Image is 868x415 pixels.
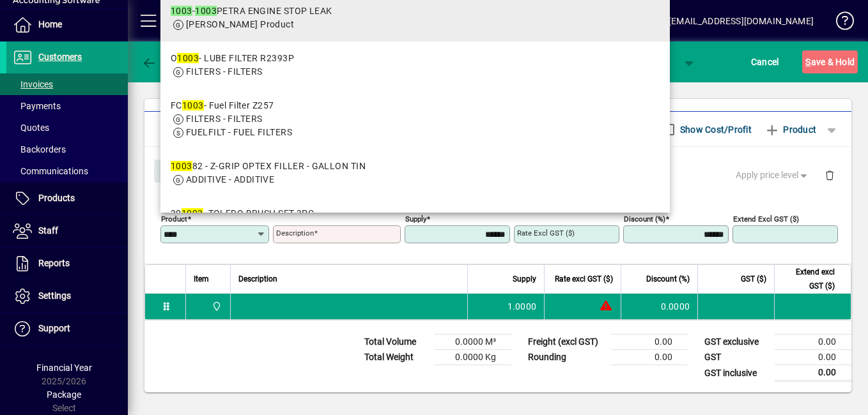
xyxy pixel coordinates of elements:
td: 0.00 [611,335,688,350]
span: Communications [13,166,88,176]
td: GST exclusive [698,335,775,350]
a: Communications [6,160,128,182]
app-page-header-button: Close [151,165,201,176]
td: Total Volume [358,335,435,350]
span: FILTERS - FILTERS [186,66,262,77]
button: Back [138,50,187,73]
span: Home [38,19,62,29]
td: 0.0000 M³ [435,335,511,350]
div: - PETRA ENGINE STOP LEAK [171,4,332,18]
a: Home [6,9,128,41]
div: Product [144,147,851,193]
span: Quotes [13,123,49,133]
span: Extend excl GST ($) [782,265,835,293]
td: Freight (excl GST) [522,335,611,350]
td: 0.00 [775,350,851,365]
span: FILTERS - FILTERS [186,114,262,124]
span: Close [159,161,192,182]
em: 1003 [182,208,203,218]
span: FUELFILT - FUEL FILTERS [186,127,292,137]
div: 30 - TOLEDO BRUSH SET 3PC [171,207,314,220]
button: Cancel [748,50,782,73]
label: Show Cost/Profit [678,123,752,136]
div: 82 - Z-GRIP OPTEX FILLER - GALLON TIN [171,160,366,173]
span: Financial Year [36,363,92,373]
a: Invoices [6,73,128,95]
span: Backorders [13,144,66,155]
span: Invoices [13,79,53,89]
span: Apply price level [736,169,810,182]
a: Quotes [6,117,128,139]
span: Payments [13,101,61,111]
em: 1003 [177,53,199,63]
button: Save & Hold [802,50,858,73]
button: Apply price level [731,164,815,187]
mat-option: 301003 - TOLEDO BRUSH SET 3PC [160,197,670,257]
span: [PERSON_NAME] Product [186,19,294,29]
button: Delete [814,160,845,190]
span: ave & Hold [805,52,855,72]
span: ADDITIVE - ADDITIVE [186,174,274,185]
a: Reports [6,248,128,280]
span: S [805,57,810,67]
a: Knowledge Base [826,3,852,44]
span: Package [47,389,81,400]
span: Description [238,272,277,286]
span: Support [38,323,70,333]
span: Staff [38,225,58,236]
mat-label: Discount (%) [624,215,665,223]
td: GST [698,350,775,365]
div: O - LUBE FILTER R2393P [171,52,294,65]
mat-label: Description [276,229,314,238]
app-page-header-button: Back [128,50,198,73]
mat-label: Rate excl GST ($) [517,229,575,238]
span: Rate excl GST ($) [555,272,613,286]
td: 0.00 [775,335,851,350]
span: Reports [38,258,70,268]
td: GST inclusive [698,365,775,381]
app-page-header-button: Delete [814,169,845,181]
a: Backorders [6,139,128,160]
a: Support [6,313,128,345]
a: Settings [6,280,128,312]
span: Supply [513,272,536,286]
td: 0.00 [775,365,851,381]
td: 0.0000 [621,294,697,319]
div: [PERSON_NAME] [EMAIL_ADDRESS][DOMAIN_NAME] [597,11,814,31]
span: Discount (%) [646,272,690,286]
em: 1003 [171,6,192,16]
em: 1003 [182,100,204,110]
mat-option: 100382 - Z-GRIP OPTEX FILLER - GALLON TIN [160,149,670,197]
em: 1003 [195,6,217,16]
td: 0.00 [611,350,688,365]
mat-option: FC1003 - Fuel Filter Z257 [160,89,670,149]
em: 1003 [171,161,192,171]
button: Close [154,160,198,183]
td: 0.0000 Kg [435,350,511,365]
span: Back [141,57,184,67]
mat-label: Supply [405,215,426,223]
span: Customers [38,52,82,62]
mat-label: Product [161,215,187,223]
td: Total Weight [358,350,435,365]
mat-label: Extend excl GST ($) [733,215,799,223]
span: Settings [38,290,71,301]
div: FC - Fuel Filter Z257 [171,99,292,112]
a: Products [6,183,128,215]
span: Products [38,193,75,203]
mat-option: O1003 - LUBE FILTER R2393P [160,41,670,89]
span: Item [194,272,209,286]
span: ost & Email [596,57,670,67]
span: GST ($) [741,272,766,286]
a: Staff [6,215,128,247]
td: Rounding [522,350,611,365]
span: DAE - Great Barrier Island [208,299,223,313]
span: Cancel [751,52,779,72]
span: 1.0000 [508,300,537,313]
a: Payments [6,95,128,117]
